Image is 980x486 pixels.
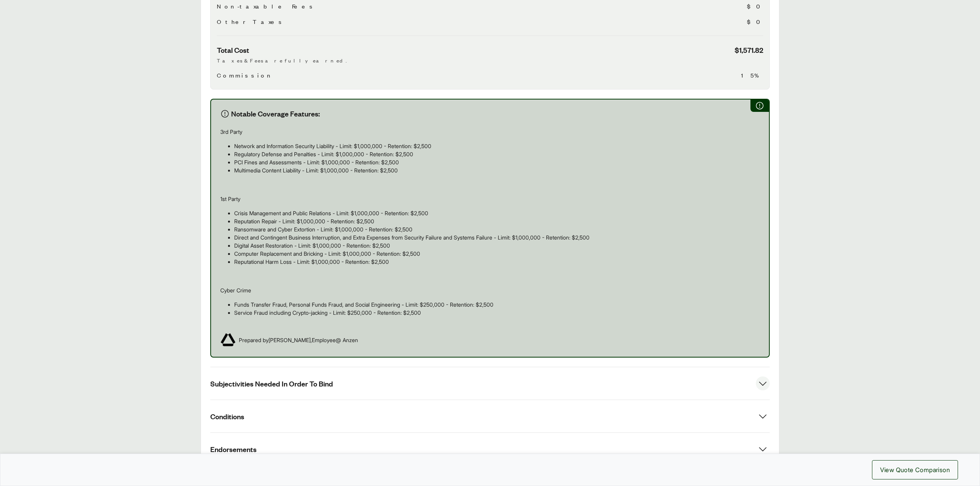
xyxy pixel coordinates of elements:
p: Service Fraud including Crypto-jacking - Limit: $250,000 - Retention: $2,500 [234,309,760,317]
button: Conditions [210,400,770,432]
p: Digital Asset Restoration - Limit: $1,000,000 - Retention: $2,500 [234,241,760,250]
span: $0 [747,2,763,11]
span: Other Taxes [217,17,285,26]
button: Subjectivities Needed In Order To Bind [210,367,770,400]
p: Ransomware and Cyber Extortion - Limit: $1,000,000 - Retention: $2,500 [234,225,760,233]
span: $0 [747,17,763,26]
span: Endorsements [210,444,257,454]
span: View Quote Comparison [880,465,950,474]
span: Non-taxable Fees [217,2,316,11]
p: Reputation Repair - Limit: $1,000,000 - Retention: $2,500 [234,217,760,225]
p: Reputational Harm Loss - Limit: $1,000,000 - Retention: $2,500 [234,258,760,266]
p: Multimedia Content Liability - Limit: $1,000,000 - Retention: $2,500 [234,166,760,174]
p: Taxes & Fees are fully earned. [217,56,763,64]
p: Funds Transfer Fraud, Personal Funds Fraud, and Social Engineering - Limit: $250,000 - Retention:... [234,300,760,309]
button: Endorsements [210,433,770,465]
button: View Quote Comparison [872,460,958,479]
p: 1st Party [220,195,760,203]
p: Computer Replacement and Bricking - Limit: $1,000,000 - Retention: $2,500 [234,250,760,258]
span: Subjectivities Needed In Order To Bind [210,379,333,388]
span: Commission [217,71,274,80]
span: Conditions [210,412,244,421]
span: $1,571.82 [735,45,763,55]
p: 3rd Party [220,128,760,136]
span: Notable Coverage Features: [231,109,320,118]
p: PCI Fines and Assessments - Limit: $1,000,000 - Retention: $2,500 [234,158,760,166]
span: Total Cost [217,45,249,55]
p: Regulatory Defense and Penalties - Limit: $1,000,000 - Retention: $2,500 [234,150,760,158]
p: Crisis Management and Public Relations - Limit: $1,000,000 - Retention: $2,500 [234,209,760,217]
p: Network and Information Security Liability - Limit: $1,000,000 - Retention: $2,500 [234,142,760,150]
span: 15% [741,71,763,80]
p: Direct and Contingent Business Interruption, and Extra Expenses from Security Failure and Systems... [234,233,760,241]
p: Cyber Crime [220,286,760,294]
span: Prepared by [PERSON_NAME] , Employee @ Anzen [239,336,358,344]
